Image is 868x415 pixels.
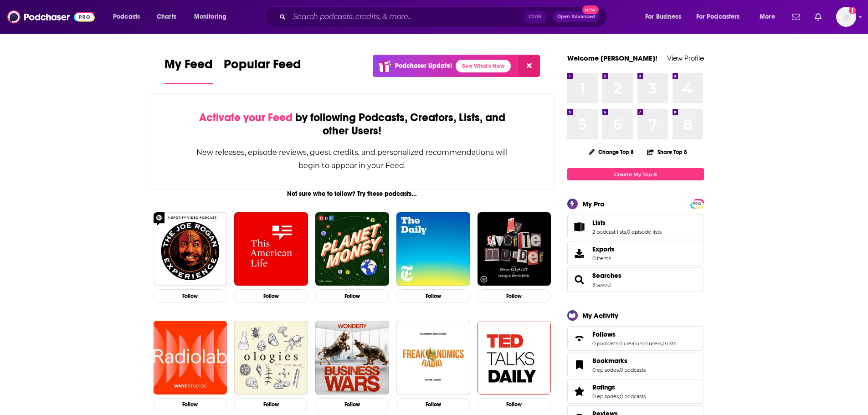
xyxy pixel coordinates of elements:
[692,200,703,207] span: PRO
[626,229,627,235] span: ,
[662,340,663,347] span: ,
[478,398,551,411] button: Follow
[567,379,704,404] span: Ratings
[592,340,618,347] a: 0 podcasts
[620,393,646,400] a: 0 podcasts
[567,353,704,377] span: Bookmarks
[690,10,753,24] button: open menu
[396,321,470,395] img: Freakonomics Radio
[234,398,308,411] button: Follow
[570,247,589,260] span: Exports
[395,62,452,70] p: Podchaser Update!
[396,289,470,302] button: Follow
[234,321,308,395] img: Ologies with Alie Ward
[619,340,643,347] a: 0 creators
[107,10,152,24] button: open menu
[396,212,470,286] a: The Daily
[592,367,619,373] a: 0 episodes
[592,272,621,280] span: Searches
[478,321,551,395] img: TED Talks Daily
[644,340,662,347] a: 0 users
[592,383,646,391] a: Ratings
[524,11,546,23] span: Ctrl K
[753,10,786,24] button: open menu
[151,10,182,24] a: Charts
[553,11,599,22] button: Open AdvancedNew
[592,245,615,253] span: Exports
[188,10,238,24] button: open menu
[592,219,606,227] span: Lists
[836,7,856,27] img: User Profile
[836,7,856,27] span: Logged in as gbrussel
[788,9,804,25] a: Show notifications dropdown
[234,212,308,286] img: This American Life
[157,10,176,23] span: Charts
[592,357,646,365] a: Bookmarks
[567,326,704,351] span: Follows
[592,229,626,235] a: 2 podcast lists
[150,190,555,198] div: Not sure who to follow? Try these podcasts...
[557,15,595,19] span: Open Advanced
[154,212,227,286] img: The Joe Rogan Experience
[234,289,308,302] button: Follow
[592,330,676,338] a: Follows
[592,357,627,365] span: Bookmarks
[582,200,605,208] div: My Pro
[478,212,551,286] img: My Favorite Murder with Karen Kilgariff and Georgia Hardstark
[618,340,619,347] span: ,
[592,393,619,400] a: 0 episodes
[396,398,470,411] button: Follow
[164,56,213,84] a: My Feed
[315,398,389,411] button: Follow
[7,8,95,26] img: Podchaser - Follow, Share and Rate Podcasts
[154,289,227,302] button: Follow
[289,10,524,24] input: Search podcasts, credits, & more...
[627,229,662,235] a: 0 episode lists
[639,10,693,24] button: open menu
[315,212,389,286] img: Planet Money
[194,10,226,23] span: Monitoring
[113,10,140,23] span: Podcasts
[570,220,589,233] a: Lists
[164,56,213,77] span: My Feed
[620,367,646,373] a: 0 podcasts
[196,146,509,172] div: New releases, episode reviews, guest credits, and personalized recommendations will begin to appe...
[592,282,611,288] a: 3 saved
[570,359,589,371] a: Bookmarks
[592,383,615,391] span: Ratings
[811,9,825,25] a: Show notifications dropdown
[836,7,856,27] button: Show profile menu
[567,241,704,266] a: Exports
[582,5,599,14] span: New
[199,111,293,124] span: Activate your Feed
[154,398,227,411] button: Follow
[456,60,511,72] a: See What's New
[663,340,676,347] a: 0 lists
[315,321,389,395] img: Business Wars
[478,289,551,302] button: Follow
[196,111,509,138] div: by following Podcasts, Creators, Lists, and other Users!
[667,54,704,62] a: View Profile
[643,340,644,347] span: ,
[647,143,688,161] button: Share Top 8
[570,385,589,398] a: Ratings
[592,255,615,261] span: 0 items
[583,146,640,158] button: Change Top 8
[567,267,704,292] span: Searches
[592,330,616,338] span: Follows
[567,215,704,239] span: Lists
[567,54,657,62] a: Welcome [PERSON_NAME]!
[619,393,620,400] span: ,
[760,10,775,23] span: More
[645,10,681,23] span: For Business
[273,6,616,27] div: Search podcasts, credits, & more...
